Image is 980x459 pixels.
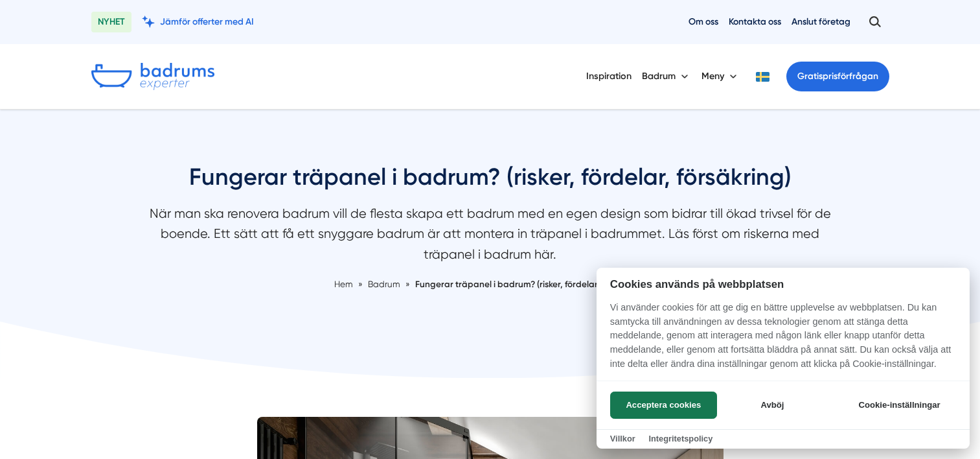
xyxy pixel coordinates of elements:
a: Villkor [610,434,635,443]
h2: Cookies används på webbplatsen [597,278,970,290]
button: Avböj [721,392,824,419]
button: Cookie-inställningar [843,392,956,419]
a: Integritetspolicy [648,434,712,443]
button: Acceptera cookies [610,392,717,419]
p: Vi använder cookies för att ge dig en bättre upplevelse av webbplatsen. Du kan samtycka till anvä... [597,301,970,380]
